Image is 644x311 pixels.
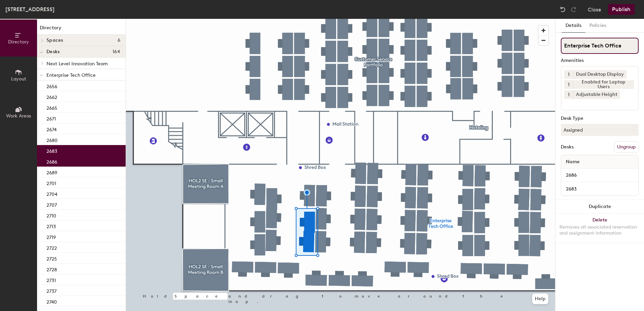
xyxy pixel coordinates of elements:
[559,6,566,13] img: Undo
[561,116,639,121] div: Desk Type
[564,70,573,79] button: 1
[46,82,57,90] p: 2656
[46,38,63,43] span: Spaces
[46,168,57,176] p: 2689
[46,200,57,208] p: 2707
[46,189,57,197] p: 2704
[46,136,58,143] p: 2680
[568,81,570,88] span: 1
[562,171,637,180] input: Unnamed desk
[46,276,56,283] p: 2731
[46,125,57,133] p: 2674
[5,5,55,13] div: [STREET_ADDRESS]
[561,19,585,33] button: Details
[614,141,639,153] button: Ungroup
[11,76,26,82] span: Layout
[6,113,31,119] span: Work Areas
[46,72,96,78] span: Enterprise Tech Office
[112,49,120,55] span: 164
[46,233,56,240] p: 2719
[564,80,573,89] button: 1
[562,184,637,194] input: Unnamed desk
[608,4,635,15] button: Publish
[46,49,60,55] span: Desks
[562,156,583,168] span: Name
[46,286,57,294] p: 2737
[118,38,120,43] span: 6
[46,265,57,273] p: 2728
[561,124,639,136] button: Assigned
[46,61,108,67] span: Next Level Innovation Team
[37,24,126,35] h1: Directory
[46,157,57,165] p: 2686
[585,19,610,33] button: Policies
[559,224,640,236] div: Removes all associated reservation and assignment information
[46,297,57,305] p: 2740
[588,4,601,15] button: Close
[573,70,626,79] div: Dual Desktop Display
[46,93,57,100] p: 2662
[532,293,548,304] button: Help
[555,213,644,243] button: DeleteRemoves all associated reservation and assignment information
[573,90,620,99] div: Adjustable Height
[573,80,634,89] div: Enabled for Laptop Users
[46,114,56,122] p: 2671
[8,39,29,45] span: Directory
[46,179,56,186] p: 2701
[46,211,56,219] p: 2710
[564,90,573,99] button: 1
[561,144,574,150] div: Desks
[46,222,56,230] p: 2713
[46,243,57,251] p: 2722
[568,91,570,98] span: 1
[568,71,570,78] span: 1
[46,146,57,154] p: 2683
[46,254,57,262] p: 2725
[570,6,577,13] img: Redo
[555,200,644,213] button: Duplicate
[561,58,639,63] div: Amenities
[46,103,57,111] p: 2665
